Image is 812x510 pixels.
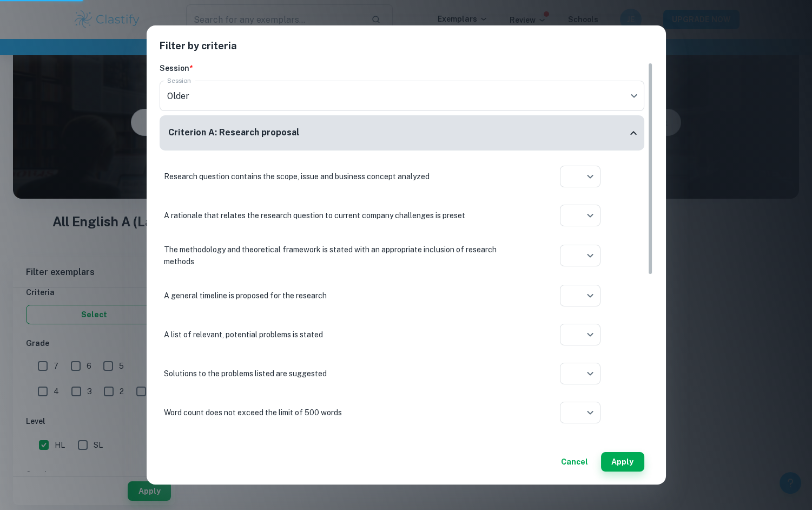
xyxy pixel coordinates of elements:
button: Apply [601,452,644,472]
p: A general timeline is proposed for the research [164,290,521,302]
label: Session [167,76,191,85]
h6: Session [160,62,644,74]
p: Research question contains the scope, issue and business concept analyzed [164,171,521,182]
p: Word count does not exceed the limit of 500 words [164,407,521,419]
div: Criterion A: Research proposal [160,115,644,151]
p: A list of relevant, potential problems is stated [164,329,521,341]
p: Solutions to the problems listed are suggested [164,368,521,380]
h6: Criterion A: Research proposal [168,126,299,140]
p: A rationale that relates the research question to current company challenges is preset [164,210,521,221]
p: The methodology and theoretical framework is stated with an appropriate inclusion of research met... [164,244,521,267]
button: Cancel [557,452,592,472]
div: Older [160,81,644,111]
h2: Filter by criteria [160,38,653,62]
